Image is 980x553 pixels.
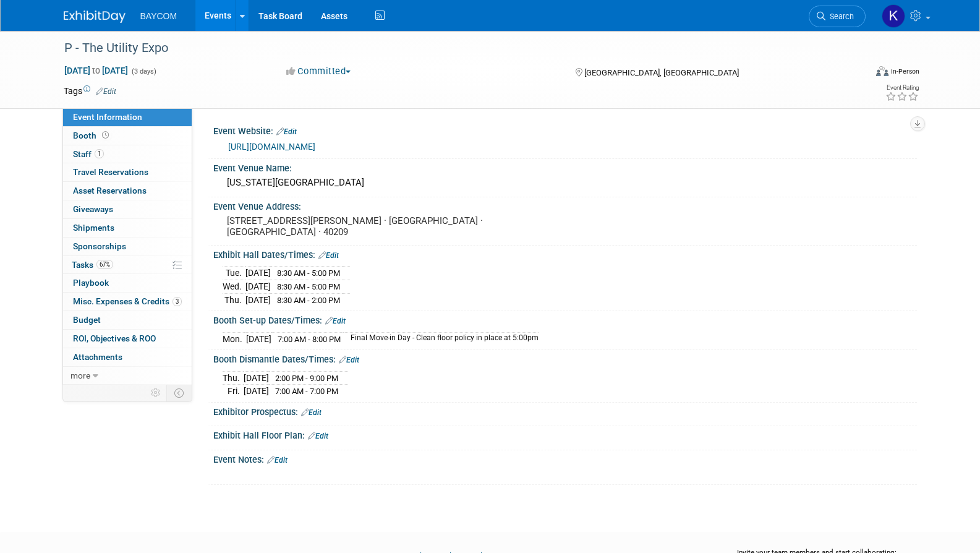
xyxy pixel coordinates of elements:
td: [DATE] [245,267,271,280]
td: Tue. [223,267,245,280]
span: Playbook [73,278,109,288]
span: Misc. Expenses & Credits [73,296,182,306]
a: ROI, Objectives & ROO [63,330,192,348]
span: Asset Reservations [73,186,147,195]
span: Tasks [72,260,113,270]
a: Event Information [63,108,192,126]
a: Edit [339,356,359,364]
button: Committed [282,65,356,78]
a: Edit [318,251,339,260]
span: Budget [73,315,101,325]
a: Search [809,6,866,27]
span: [GEOGRAPHIC_DATA], [GEOGRAPHIC_DATA] [584,68,739,77]
a: Edit [308,432,328,440]
a: Playbook [63,274,192,292]
td: [DATE] [245,293,271,306]
div: Event Venue Name: [213,159,917,174]
a: more [63,367,192,385]
a: Staff1 [63,145,192,163]
a: Edit [301,408,322,417]
div: Booth Dismantle Dates/Times: [213,350,917,366]
a: Budget [63,311,192,329]
span: Staff [73,149,104,159]
span: Search [825,12,854,21]
td: Final Move-in Day - Clean floor policy in place at 5:00pm [343,332,539,345]
a: Attachments [63,348,192,366]
td: [DATE] [245,280,271,294]
div: Exhibitor Prospectus: [213,403,917,419]
span: [DATE] [DATE] [64,65,129,76]
a: Giveaways [63,200,192,218]
td: Thu. [223,371,244,385]
div: Exhibit Hall Floor Plan: [213,426,917,442]
a: Edit [96,87,116,96]
span: to [90,66,102,75]
a: Booth [63,127,192,145]
div: Event Rating [885,85,919,91]
span: 7:00 AM - 7:00 PM [275,387,338,396]
span: ROI, Objectives & ROO [73,333,156,343]
td: Personalize Event Tab Strip [145,385,167,401]
span: 7:00 AM - 8:00 PM [278,335,341,344]
a: Travel Reservations [63,163,192,181]
div: Booth Set-up Dates/Times: [213,311,917,327]
div: Event Notes: [213,450,917,466]
div: Event Venue Address: [213,197,917,213]
a: Edit [325,317,346,325]
td: Wed. [223,280,245,294]
span: 1 [95,149,104,158]
a: Shipments [63,219,192,237]
a: Misc. Expenses & Credits3 [63,293,192,311]
img: Kayla Novak [882,4,905,28]
a: Edit [276,127,297,136]
span: more [70,371,90,380]
img: Format-Inperson.png [876,66,888,76]
span: Event Information [73,112,142,122]
span: Travel Reservations [73,167,148,177]
a: Sponsorships [63,238,192,255]
span: Booth not reserved yet [100,131,111,140]
span: 3 [173,297,182,306]
span: Booth [73,131,111,140]
a: Asset Reservations [63,182,192,200]
td: Fri. [223,385,244,398]
div: Exhibit Hall Dates/Times: [213,246,917,262]
span: (3 days) [130,67,156,75]
td: Mon. [223,332,246,345]
span: Sponsorships [73,241,126,251]
img: ExhibitDay [64,11,126,23]
span: 8:30 AM - 5:00 PM [277,282,340,291]
span: Shipments [73,223,114,233]
a: Edit [267,456,288,465]
td: Thu. [223,293,245,306]
span: BAYCOM [140,11,177,21]
div: Event Format [793,64,920,83]
td: [DATE] [244,371,269,385]
pre: [STREET_ADDRESS][PERSON_NAME] · [GEOGRAPHIC_DATA] · [GEOGRAPHIC_DATA] · 40209 [227,215,493,238]
span: Attachments [73,352,122,362]
a: [URL][DOMAIN_NAME] [228,142,315,152]
td: Toggle Event Tabs [166,385,192,401]
span: Giveaways [73,204,113,214]
span: 2:00 PM - 9:00 PM [275,374,338,383]
div: In-Person [890,67,919,76]
a: Tasks67% [63,256,192,274]
div: Event Website: [213,122,917,138]
td: [DATE] [246,332,271,345]
span: 67% [96,260,113,269]
span: 8:30 AM - 5:00 PM [277,268,340,278]
div: [US_STATE][GEOGRAPHIC_DATA] [223,173,908,192]
td: [DATE] [244,385,269,398]
td: Tags [64,85,116,97]
div: P - The Utility Expo [60,37,847,59]
span: 8:30 AM - 2:00 PM [277,296,340,305]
